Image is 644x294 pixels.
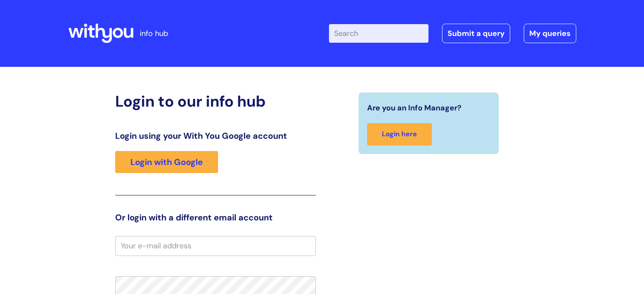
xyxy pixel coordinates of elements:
[115,236,316,256] input: Your e-mail address
[115,212,316,223] h3: Or login with a different email account
[115,92,316,110] h2: Login to our info hub
[115,131,316,141] h3: Login using your With You Google account
[329,24,428,43] input: Search
[140,27,168,40] p: info hub
[442,24,510,43] a: Submit a query
[367,123,432,146] a: Login here
[367,101,462,115] span: Are you an Info Manager?
[524,24,576,43] a: My queries
[115,151,218,173] a: Login with Google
